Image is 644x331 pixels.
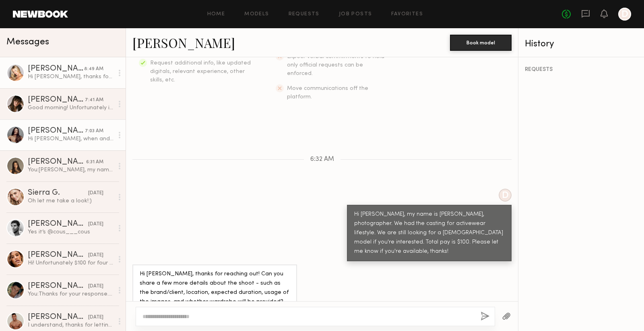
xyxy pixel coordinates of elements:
a: Job Posts [339,12,372,17]
a: D [618,8,631,21]
a: Favorites [391,12,423,17]
div: Hi [PERSON_NAME], my name is [PERSON_NAME], photographer. We had the casting for activewear lifes... [354,210,504,256]
div: Oh let me take a look!:) [28,197,114,205]
a: Home [207,12,225,17]
a: [PERSON_NAME] [132,34,235,51]
div: 7:41 AM [85,96,103,104]
a: Requests [289,12,320,17]
span: Messages [6,37,49,47]
div: Hi [PERSON_NAME], thanks for reaching out! Can you share a few more details about the shoot - suc... [28,73,114,81]
div: [DATE] [88,283,103,290]
div: [PERSON_NAME] [28,313,88,321]
div: You: Thanks for your response. We appreciate you! [28,290,114,298]
span: Expect verbal commitments to hold - only official requests can be enforced. [287,54,389,76]
div: [PERSON_NAME] [28,96,85,104]
div: Hi [PERSON_NAME], thanks for reaching out! Can you share a few more details about the shoot - suc... [140,270,290,316]
div: Hi! Unfortunately $100 for four hours is below my rate but I wish you luck! [28,259,114,267]
div: [PERSON_NAME] [28,127,85,135]
div: You: [PERSON_NAME], my name is [PERSON_NAME], photographer. We had the casting for activewear lif... [28,166,114,174]
div: Good morning! Unfortunately i am not! [28,104,114,112]
div: 8:49 AM [84,65,103,73]
div: [PERSON_NAME] [28,65,84,73]
div: 6:31 AM [86,158,103,166]
span: Move communications off the platform. [287,86,368,100]
div: [PERSON_NAME] [28,220,88,228]
div: [DATE] [88,252,103,259]
div: Sierra G. [28,189,88,197]
a: Models [244,12,269,17]
div: [DATE] [88,189,103,197]
div: REQUESTS [525,67,638,73]
div: [DATE] [88,314,103,321]
div: 7:03 AM [85,127,103,135]
span: 6:32 AM [310,156,334,163]
div: [PERSON_NAME] [28,282,88,290]
div: Yes it’s @cous___cous [28,228,114,236]
div: [PERSON_NAME] [28,251,88,259]
div: [DATE] [88,221,103,228]
button: Book model [450,35,512,51]
div: History [525,40,638,49]
div: Hi [PERSON_NAME], when and where is the shoot? [28,135,114,143]
span: Request additional info, like updated digitals, relevant experience, other skills, etc. [150,60,251,83]
a: Book model [450,39,512,46]
div: [PERSON_NAME] [28,158,86,166]
div: I understand, thanks for letting me know. I do see the rate range is up to $30/hour. Could I at l... [28,321,114,329]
